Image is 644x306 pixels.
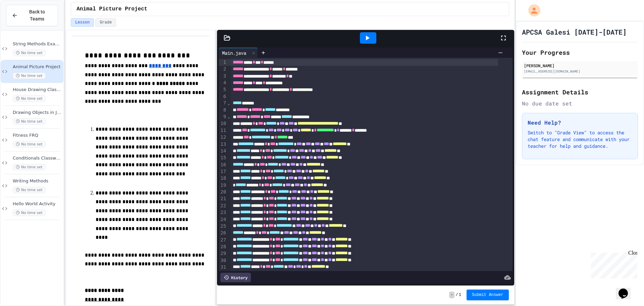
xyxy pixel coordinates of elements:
[528,129,632,149] p: Switch to "Grade View" to access the chat feature and communicate with your teacher for help and ...
[219,120,227,127] div: 10
[13,156,62,161] span: Conditionals Classwork
[219,49,250,56] div: Main.java
[219,48,258,58] div: Main.java
[522,99,638,107] div: No due date set
[227,100,230,106] span: Fold line
[219,189,227,195] div: 20
[459,292,461,298] span: 1
[13,110,62,116] span: Drawing Objects in Java - HW Playposit Code
[522,87,638,97] h2: Assignment Details
[219,86,227,93] div: 5
[467,290,509,300] button: Submit Answer
[76,5,147,13] span: Animal Picture Project
[95,18,116,27] button: Grade
[472,292,503,298] span: Submit Answer
[219,223,227,230] div: 25
[13,133,62,138] span: Fitness FRQ
[13,41,62,47] span: String Methods Examples
[13,178,62,184] span: Writing Methods
[524,62,636,69] div: [PERSON_NAME]
[219,80,227,86] div: 4
[13,95,46,102] span: No time set
[522,48,638,57] h2: Your Progress
[13,87,62,93] span: House Drawing Classwork
[71,18,94,27] button: Lesson
[219,250,227,257] div: 29
[219,155,227,161] div: 15
[524,69,636,74] div: [EMAIL_ADDRESS][DOMAIN_NAME]
[219,141,227,148] div: 13
[13,141,46,147] span: No time set
[13,201,62,207] span: Hello World Activity
[219,209,227,216] div: 23
[219,244,227,250] div: 28
[219,114,227,120] div: 9
[13,164,46,170] span: No time set
[6,5,58,26] button: Back to Teams
[219,73,227,80] div: 3
[616,279,637,299] iframe: chat widget
[13,210,46,216] span: No time set
[219,134,227,141] div: 12
[219,162,227,168] div: 16
[13,64,62,70] span: Animal Picture Project
[528,119,632,127] h3: Need Help?
[13,50,46,56] span: No time set
[219,168,227,175] div: 17
[219,271,227,277] div: 32
[219,257,227,264] div: 30
[219,148,227,155] div: 14
[219,93,227,100] div: 6
[588,250,637,278] iframe: chat widget
[219,216,227,223] div: 24
[219,59,227,66] div: 1
[219,203,227,209] div: 22
[220,273,251,282] div: History
[219,100,227,106] div: 7
[219,264,227,271] div: 31
[13,187,46,193] span: No time set
[219,230,227,236] div: 26
[227,114,230,119] span: Fold line
[13,118,46,125] span: No time set
[522,27,627,37] h1: APCSA Galesi [DATE]-[DATE]
[219,175,227,182] div: 18
[219,182,227,189] div: 19
[219,237,227,244] div: 27
[219,127,227,134] div: 11
[219,66,227,73] div: 2
[449,292,454,298] span: -
[456,292,458,298] span: /
[219,107,227,114] div: 8
[3,3,46,43] div: Chat with us now!Close
[13,73,46,79] span: No time set
[22,8,52,23] span: Back to Teams
[219,195,227,202] div: 21
[521,3,542,18] div: My Account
